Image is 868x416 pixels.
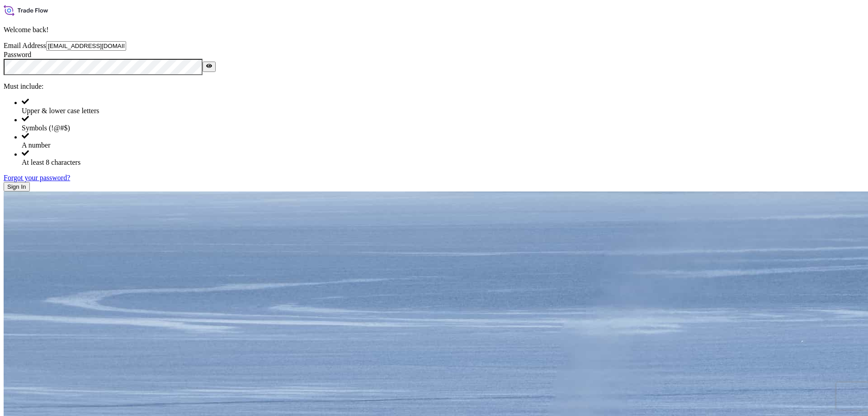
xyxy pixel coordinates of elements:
[22,107,99,115] span: Upper & lower case letters
[4,51,31,58] label: Password
[22,141,51,149] span: A number
[4,26,864,34] p: Welcome back!
[4,82,864,91] p: Must include:
[4,42,46,49] label: Email Address
[203,62,216,72] button: Show password
[22,124,70,132] span: Symbols (!@#$)
[4,174,70,182] a: Forgot your password?
[46,41,126,51] input: example@gmail.com
[22,158,80,166] span: At least 8 characters
[7,183,26,190] span: Sign In
[4,182,30,191] button: Sign In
